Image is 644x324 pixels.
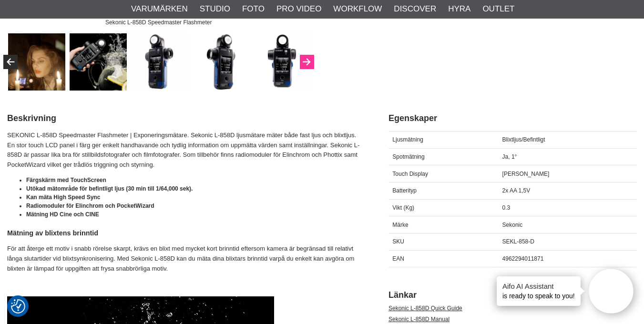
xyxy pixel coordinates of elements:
img: Visar blixtens brinntid [70,33,127,91]
a: Pro Video [276,3,321,15]
div: Sekonic L-858D Speedmaster Flashmeter [97,14,220,31]
img: Avancerad ljusmätare med Touch Screen [131,33,188,91]
span: 0.3 [502,204,511,211]
span: Märke [392,222,408,228]
strong: Radiomoduler för Elinchrom och PocketWizard [26,202,154,209]
strong: Utökad mätområde för befintligt ljus (30 min till 1/64,000 sek). [26,185,193,192]
h4: Aifo AI Assistant [502,281,575,291]
a: Workflow [333,3,382,15]
h2: Egenskaper [388,112,637,124]
span: SKU [392,238,404,245]
button: Next [300,55,314,69]
img: Revisit consent button [11,299,25,314]
p: SEKONIC L-858D Speedmaster Flashmeter | Exponeringsmätare. Sekonic L-858D ljusmätare mäter både f... [7,131,365,170]
span: Ljusmätning [392,136,423,143]
h2: Beskrivning [7,112,365,124]
span: 2x AA 1,5V [502,187,531,194]
a: Foto [242,3,265,15]
span: Batterityp [392,187,417,194]
a: Discover [394,3,436,15]
span: Vikt (Kg) [392,204,414,211]
span: Spotmätning [392,153,424,160]
a: Outlet [482,3,514,15]
a: Sekonic L-858D Manual [388,316,450,323]
span: EAN [392,255,404,262]
a: Varumärken [131,3,188,15]
img: Mycket ljuskänslig exponinergingmätare [8,33,66,91]
span: [PERSON_NAME] [502,171,550,177]
button: Previous [3,55,18,69]
img: Spotmätningsfunktion [192,33,250,91]
span: Blixtljus/Befintligt [502,136,545,143]
img: Avancerade mätningsfunktioner för filmfotografer [254,33,311,91]
span: Sekonic [502,222,523,228]
a: Hyra [448,3,470,15]
button: Samtyckesinställningar [11,298,25,315]
a: Sekonic L-858D Quick Guide [388,305,462,312]
div: is ready to speak to you! [497,276,581,306]
strong: Färgskärm med TouchScreen [26,177,106,183]
span: Touch Display [392,171,428,177]
span: Ja, 1° [502,153,517,160]
strong: Kan mäta High Speed Sync [26,194,100,201]
h4: Mätning av blixtens brinntid [7,228,365,238]
strong: Mätning HD Cine och CINE [26,211,99,218]
a: Studio [200,3,230,15]
span: 4962294011871 [502,255,544,262]
p: För att återge ett motiv i snabb rörelse skarpt, krävs en blixt med mycket kort brinntid eftersom... [7,244,365,273]
h2: Länkar [388,289,637,301]
span: SEKL-858-D [502,238,534,245]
